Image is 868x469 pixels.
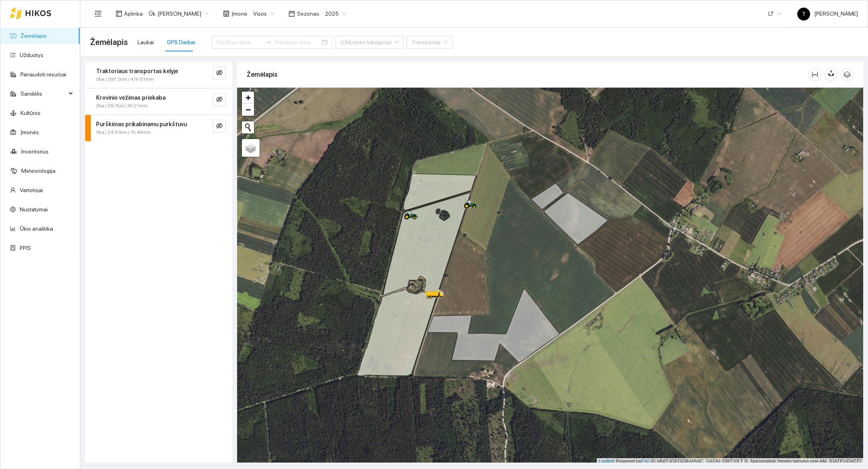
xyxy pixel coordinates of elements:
span: | [651,459,652,464]
span: Žemėlapis [90,36,128,49]
a: Nustatymai [20,206,48,213]
a: Įmonės [20,129,39,135]
button: eye-invisible [213,67,226,80]
span: shop [223,10,229,17]
button: eye-invisible [213,93,226,106]
div: GPS Darbai [167,38,195,47]
span: Ūk. Sigitas Krivickas [149,8,209,20]
span: swap-right [265,39,272,45]
input: Pabaigos data [275,38,320,47]
span: menu-fold [94,10,102,17]
a: Leaflet [599,459,613,464]
button: Initiate a new search [242,121,254,133]
a: PPIS [20,245,31,251]
a: Layers [242,139,260,157]
span: T [802,8,806,20]
div: Laukai [137,38,154,47]
span: − [246,104,251,115]
div: Žemėlapis [247,63,809,86]
button: eye-invisible [213,120,226,133]
strong: Krovinio vežimas priekaba [96,94,166,101]
div: | Powered by © HNIT-[GEOGRAPHIC_DATA]; ORT10LT ©, Nacionalinė žemės tarnyba prie AM, [DATE]-[DATE] [597,458,863,465]
span: column-width [809,72,821,78]
span: 2025 [325,8,346,20]
a: Vartotojai [20,187,43,193]
a: Panaudoti resursai [20,71,66,78]
span: [PERSON_NAME] [797,10,858,17]
a: Inventorius [21,148,49,155]
a: Zoom in [242,92,254,104]
span: eye-invisible [216,70,223,77]
a: Ūkio analitika [20,225,53,232]
span: calendar [289,10,295,17]
input: Pradžios data [217,38,262,47]
span: 0ha / 24.91km / 1h 40min [96,129,151,136]
a: Meteorologija [21,168,55,174]
span: + [246,92,251,102]
a: Užduotys [20,52,43,58]
a: Esri [641,459,650,464]
div: Purškimas prikabinamu purkštuvu0ha / 24.91km / 1h 40mineye-invisible [85,115,232,141]
span: to [265,39,272,45]
div: Krovinio vežimas priekaba0ha / 39.7km / 3h 21mineye-invisible [85,88,232,115]
a: Žemėlapis [20,33,47,39]
button: menu-fold [90,6,106,22]
span: Sezonas : [297,9,320,18]
strong: Purškimas prikabinamu purkštuvu [96,121,187,127]
a: Kultūros [20,110,41,116]
span: eye-invisible [216,96,223,104]
span: Aplinka : [124,9,144,18]
span: layout [116,10,122,17]
strong: Traktoriaus transportas kelyje [96,68,178,74]
a: Zoom out [242,104,254,116]
div: Traktoriaus transportas kelyje0ha / 397.2km / 41h 51mineye-invisible [85,62,232,88]
span: LT [768,8,781,20]
span: Visos [253,8,274,20]
span: Sandėlis [20,86,66,102]
span: 0ha / 397.2km / 41h 51min [96,76,154,83]
span: Įmonė : [231,9,248,18]
span: eye-invisible [216,123,223,130]
span: 0ha / 39.7km / 3h 21min [96,102,148,110]
button: column-width [809,68,821,81]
